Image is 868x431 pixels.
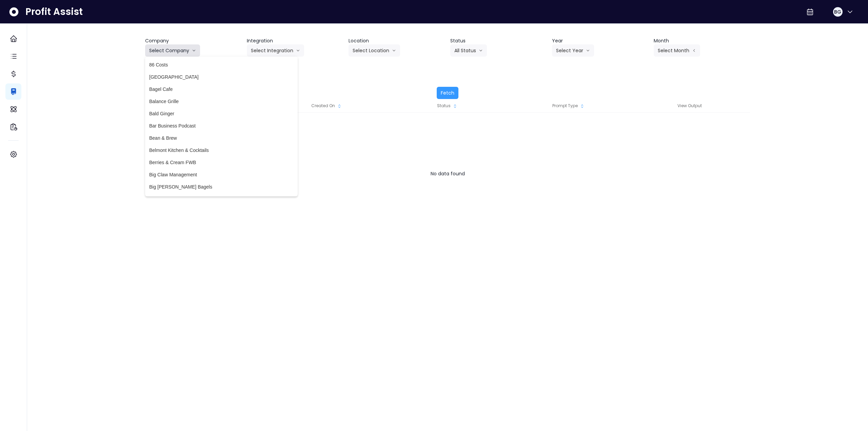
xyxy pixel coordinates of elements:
[145,167,750,180] div: No data found
[149,74,294,80] span: [GEOGRAPHIC_DATA]
[834,8,841,15] span: BG
[145,37,241,44] header: Company
[337,103,342,109] svg: sort
[149,110,294,117] span: Bald Ginger
[247,44,304,57] button: Select Integrationarrow down line
[145,57,298,196] ul: Select Companyarrow down line
[479,47,483,54] svg: arrow down line
[266,99,387,113] div: Created On
[387,99,508,113] div: Status
[552,37,648,44] header: Year
[145,44,200,57] button: Select Companyarrow down line
[149,147,294,154] span: Belmont Kitchen & Cocktails
[149,61,294,68] span: 86 Costs
[654,44,700,57] button: Select Montharrow left line
[149,171,294,178] span: Big Claw Management
[552,44,594,57] button: Select Yeararrow down line
[149,98,294,105] span: Balance Grille
[392,47,396,54] svg: arrow down line
[692,47,696,54] svg: arrow left line
[25,6,83,18] span: Profit Assist
[149,135,294,141] span: Bean & Brew
[349,44,400,57] button: Select Locationarrow down line
[192,47,196,54] svg: arrow down line
[629,99,750,113] div: View Output
[508,99,629,113] div: Prompt Type
[437,87,458,99] button: Fetch
[149,122,294,129] span: Bar Business Podcast
[450,44,487,57] button: All Statusarrow down line
[349,37,445,44] header: Location
[149,159,294,166] span: Berries & Cream FWB
[296,47,300,54] svg: arrow down line
[579,103,585,109] svg: sort
[654,37,750,44] header: Month
[149,86,294,93] span: Bagel Cafe
[452,103,458,109] svg: sort
[247,37,343,44] header: Integration
[149,183,294,190] span: Big [PERSON_NAME] Bagels
[586,47,590,54] svg: arrow down line
[450,37,547,44] header: Status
